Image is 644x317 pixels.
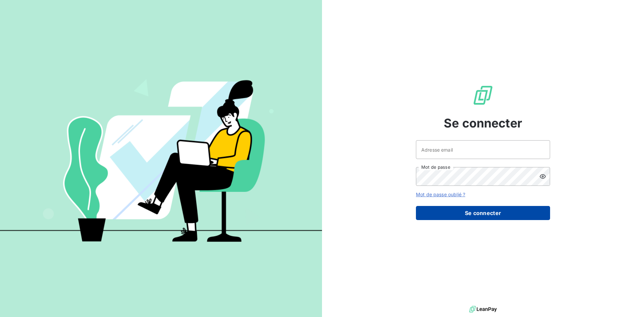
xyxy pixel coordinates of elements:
[416,206,550,220] button: Se connecter
[472,85,494,106] img: Logo LeanPay
[444,114,522,132] span: Se connecter
[416,192,465,197] a: Mot de passe oublié ?
[469,304,497,314] img: logo
[416,140,550,159] input: placeholder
